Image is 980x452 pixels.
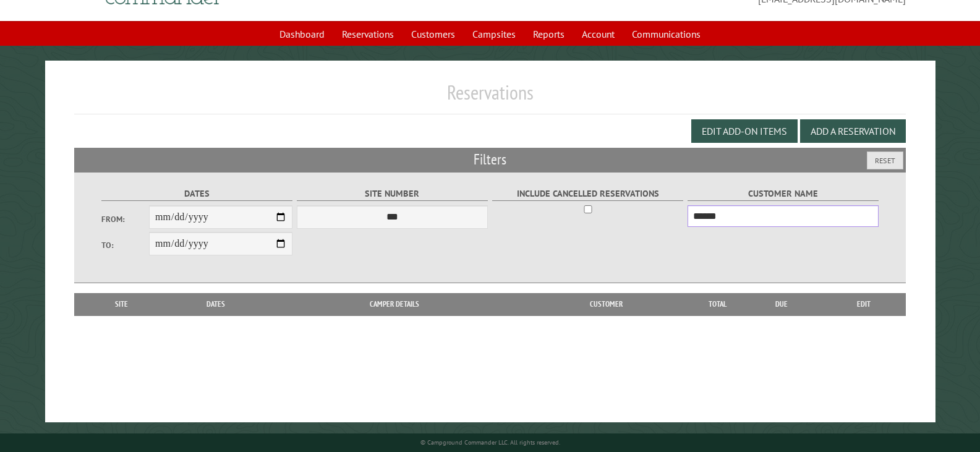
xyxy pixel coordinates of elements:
button: Edit Add-on Items [691,119,798,143]
th: Camper Details [270,293,520,315]
label: Customer Name [688,187,879,201]
th: Customer [520,293,693,315]
small: © Campground Commander LLC. All rights reserved. [420,438,560,446]
th: Total [692,293,742,315]
th: Edit [821,293,906,315]
a: Campsites [465,22,523,46]
label: Dates [101,187,293,201]
th: Site [80,293,162,315]
button: Reset [867,151,903,169]
th: Due [742,293,821,315]
a: Customers [404,22,462,46]
a: Communications [624,22,708,46]
label: Site Number [297,187,488,201]
label: To: [101,239,149,251]
h2: Filters [74,148,906,171]
th: Dates [162,293,270,315]
label: Include Cancelled Reservations [492,187,684,201]
a: Reports [526,22,572,46]
a: Reservations [334,22,401,46]
label: From: [101,213,149,225]
a: Account [574,22,622,46]
a: Dashboard [272,22,332,46]
h1: Reservations [74,80,906,114]
button: Add a Reservation [800,119,906,143]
